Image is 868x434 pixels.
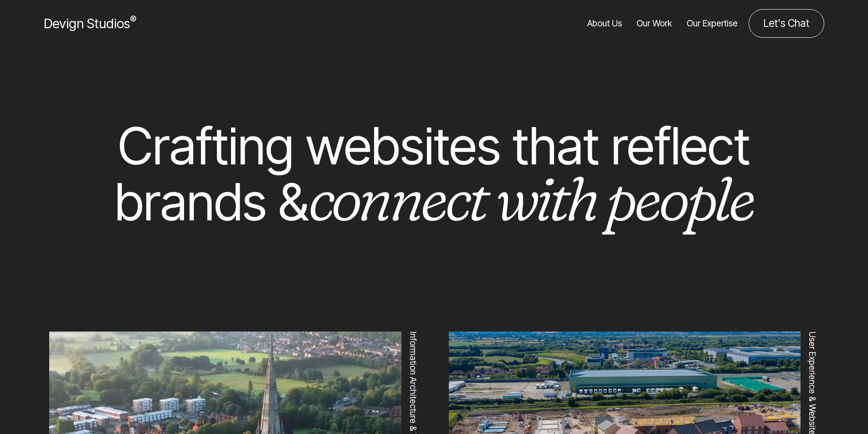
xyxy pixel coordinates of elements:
[749,9,824,38] a: Contact us about your project
[44,15,136,31] span: Devign Studios
[130,14,136,26] sup: ®
[687,9,738,38] a: Our Expertise
[308,161,753,236] em: connect with people
[82,118,786,230] h1: Crafting websites that reflect brands &
[587,9,622,38] a: About Us
[44,14,136,33] a: Devign Studios® Homepage
[637,9,672,38] a: Our Work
